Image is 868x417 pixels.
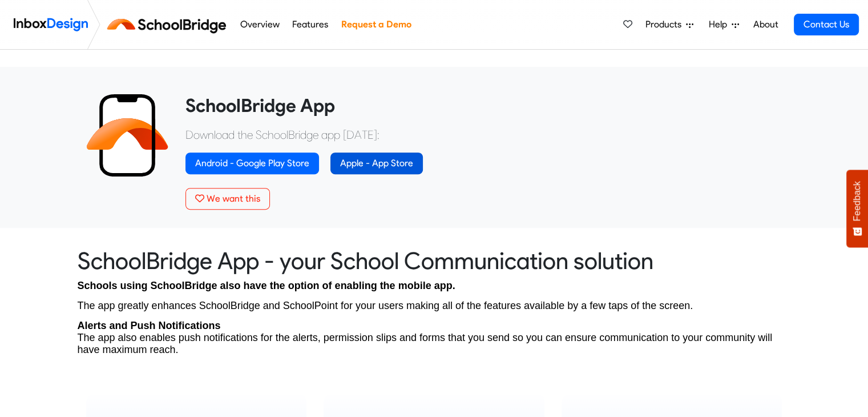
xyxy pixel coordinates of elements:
span: The app also enables push notifications for the alerts, permission slips and forms that you send ... [78,332,773,355]
span: Products [645,18,686,31]
span: Schools using SchoolBridge also have the option of enabling the mobile app. [78,280,455,291]
a: Features [289,13,332,36]
a: Overview [237,13,282,36]
a: Request a Demo [338,13,414,36]
a: Help [704,13,744,36]
button: We want this [185,188,270,210]
span: We want this [207,193,260,204]
a: About [750,13,781,36]
button: Feedback - Show survey [846,170,868,247]
img: 2022_01_13_icon_sb_app.svg [86,94,168,177]
a: Products [641,13,698,36]
heading: SchoolBridge App - your School Communication solution [78,246,791,275]
a: Contact Us [794,14,859,35]
strong: Alerts and Push Notifications [78,320,221,331]
heading: SchoolBridge App [185,94,782,117]
span: Help [709,18,732,31]
span: The app greatly enhances SchoolBridge and SchoolPoint for your users making all of the features a... [78,300,693,311]
a: Apple - App Store [330,153,423,174]
img: schoolbridge logo [105,11,233,38]
a: Android - Google Play Store [185,153,319,174]
p: Download the SchoolBridge app [DATE]: [185,126,782,143]
span: Feedback [852,181,862,221]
